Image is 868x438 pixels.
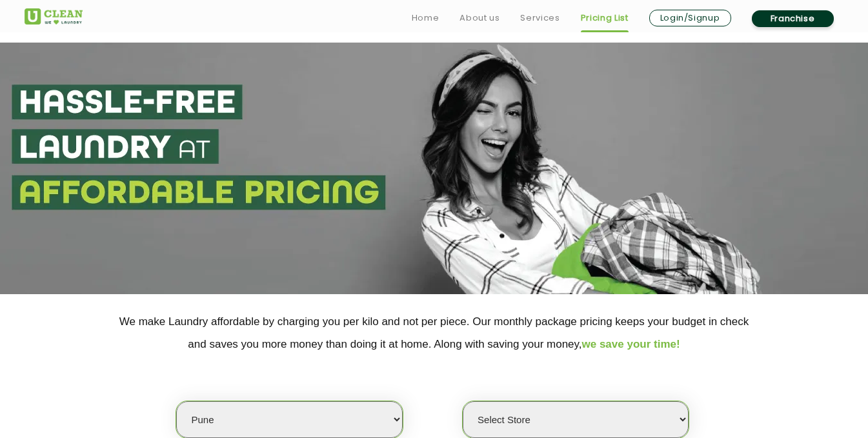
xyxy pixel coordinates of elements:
a: About us [459,10,500,26]
span: we save your time! [582,338,680,350]
a: Franchise [752,10,834,27]
img: UClean Laundry and Dry Cleaning [25,8,83,25]
a: Login/Signup [649,10,731,26]
a: Services [520,10,560,26]
p: We make Laundry affordable by charging you per kilo and not per piece. Our monthly package pricin... [25,310,844,355]
a: Home [412,10,439,26]
a: Pricing List [581,10,629,26]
